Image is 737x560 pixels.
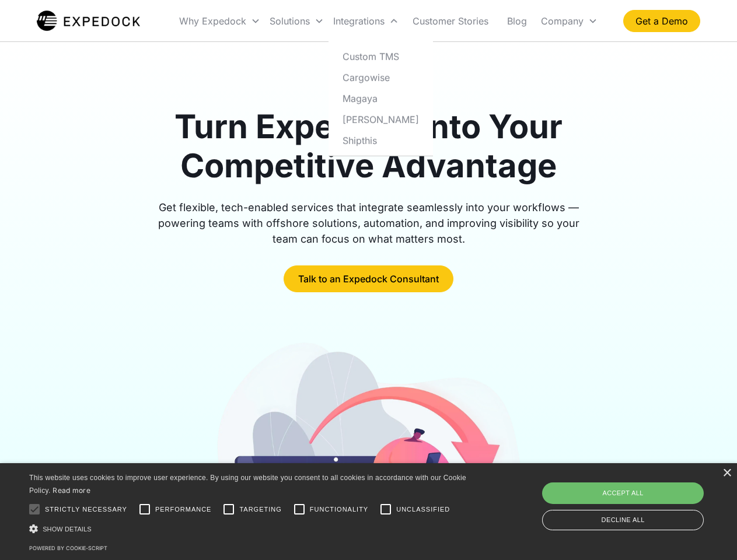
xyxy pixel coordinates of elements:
[284,265,453,292] a: Talk to an Expedock Consultant
[45,505,127,514] span: Strictly necessary
[37,9,140,33] img: Expedock Logo
[53,486,90,495] a: Read more
[145,199,593,247] div: Get flexible, tech-enabled services that integrate seamlessly into your workflows — powering team...
[329,41,433,156] nav: Integrations
[333,66,428,87] a: Cargowise
[403,1,498,41] a: Customer Stories
[29,523,470,535] div: Show details
[43,526,92,533] span: Show details
[155,505,212,514] span: Performance
[541,15,584,27] div: Company
[623,10,700,32] a: Get a Demo
[333,15,385,27] div: Integrations
[239,505,281,514] span: Targeting
[329,1,403,41] div: Integrations
[333,87,428,108] a: Magaya
[265,1,329,41] div: Solutions
[536,1,602,41] div: Company
[29,474,466,495] span: This website uses cookies to improve user experience. By using our website you consent to all coo...
[498,1,536,41] a: Blog
[543,434,737,560] iframe: Chat Widget
[270,15,310,27] div: Solutions
[174,1,265,41] div: Why Expedock
[37,9,140,33] a: home
[145,107,593,185] h1: Turn Expedock Into Your Competitive Advantage
[396,505,450,514] span: Unclassified
[333,108,428,129] a: [PERSON_NAME]
[310,505,368,514] span: Functionality
[29,545,107,551] a: Powered by cookie-script
[333,129,428,150] a: Shipthis
[333,45,428,66] a: Custom TMS
[179,15,246,27] div: Why Expedock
